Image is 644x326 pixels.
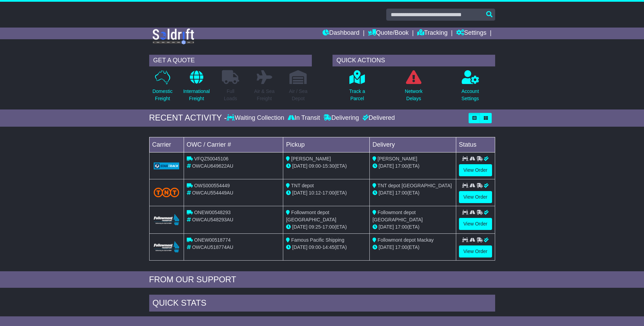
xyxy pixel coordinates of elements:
[459,164,492,176] a: View Order
[309,224,321,230] span: 09:25
[286,114,322,122] div: In Transit
[459,191,492,203] a: View Order
[372,210,423,222] span: Followmont depot [GEOGRAPHIC_DATA]
[154,188,180,197] img: TNT_Domestic.png
[184,137,283,152] td: OWC / Carrier #
[283,137,370,152] td: Pickup
[149,55,312,66] div: GET A QUOTE
[292,190,307,196] span: [DATE]
[192,190,233,196] span: OWCAU554449AU
[379,190,394,196] span: [DATE]
[378,183,452,188] span: TNT depot [GEOGRAPHIC_DATA]
[222,88,239,102] p: Full Loads
[292,224,307,230] span: [DATE]
[323,28,359,39] a: Dashboard
[192,163,233,169] span: OWCAU649622AU
[378,156,417,161] span: [PERSON_NAME]
[291,237,344,243] span: Famous Pacific Shipping
[372,189,453,197] div: (ETA)
[309,244,321,250] span: 09:00
[368,28,409,39] a: Quote/Book
[405,88,422,102] p: Network Delays
[459,218,492,230] a: View Order
[286,189,367,197] div: - (ETA)
[322,114,361,122] div: Delivering
[149,275,495,285] div: FROM OUR SUPPORT
[192,244,233,250] span: OWCAU518774AU
[395,163,407,169] span: 17:00
[379,244,394,250] span: [DATE]
[461,70,479,106] a: AccountSettings
[154,214,180,225] img: Followmont_Transport.png
[291,183,314,188] span: TNT depot
[194,237,231,243] span: ONEW00518774
[289,88,308,102] p: Air / Sea Depot
[361,114,395,122] div: Delivered
[333,55,495,66] div: QUICK ACTIONS
[456,137,495,152] td: Status
[378,237,434,243] span: Followmont depot Mackay
[192,217,233,222] span: OWCAU548293AU
[291,156,331,161] span: [PERSON_NAME]
[286,210,336,222] span: Followmont depot [GEOGRAPHIC_DATA]
[149,295,495,313] div: Quick Stats
[417,28,448,39] a: Tracking
[154,162,180,169] img: GetCarrierServiceLogo
[379,224,394,230] span: [DATE]
[183,70,210,106] a: InternationalFreight
[254,88,275,102] p: Air & Sea Freight
[349,88,365,102] p: Track a Parcel
[323,244,335,250] span: 14:45
[372,244,453,251] div: (ETA)
[194,210,231,215] span: ONEW00548293
[323,224,335,230] span: 17:00
[369,137,456,152] td: Delivery
[154,241,180,253] img: Followmont_Transport.png
[349,70,365,106] a: Track aParcel
[292,244,307,250] span: [DATE]
[286,223,367,231] div: - (ETA)
[292,163,307,169] span: [DATE]
[379,163,394,169] span: [DATE]
[194,156,228,161] span: VFQZ50045106
[152,88,172,102] p: Domestic Freight
[395,190,407,196] span: 17:00
[149,137,184,152] td: Carrier
[152,70,173,106] a: DomesticFreight
[323,163,335,169] span: 15:30
[286,244,367,251] div: - (ETA)
[286,162,367,170] div: - (ETA)
[456,28,487,39] a: Settings
[372,223,453,231] div: (ETA)
[149,113,227,123] div: RECENT ACTIVITY -
[461,88,479,102] p: Account Settings
[227,114,286,122] div: Waiting Collection
[459,245,492,257] a: View Order
[183,88,210,102] p: International Freight
[395,244,407,250] span: 17:00
[405,70,423,106] a: NetworkDelays
[309,190,321,196] span: 10:12
[323,190,335,196] span: 17:00
[309,163,321,169] span: 09:00
[372,162,453,170] div: (ETA)
[395,224,407,230] span: 17:00
[194,183,230,188] span: OWS000554449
